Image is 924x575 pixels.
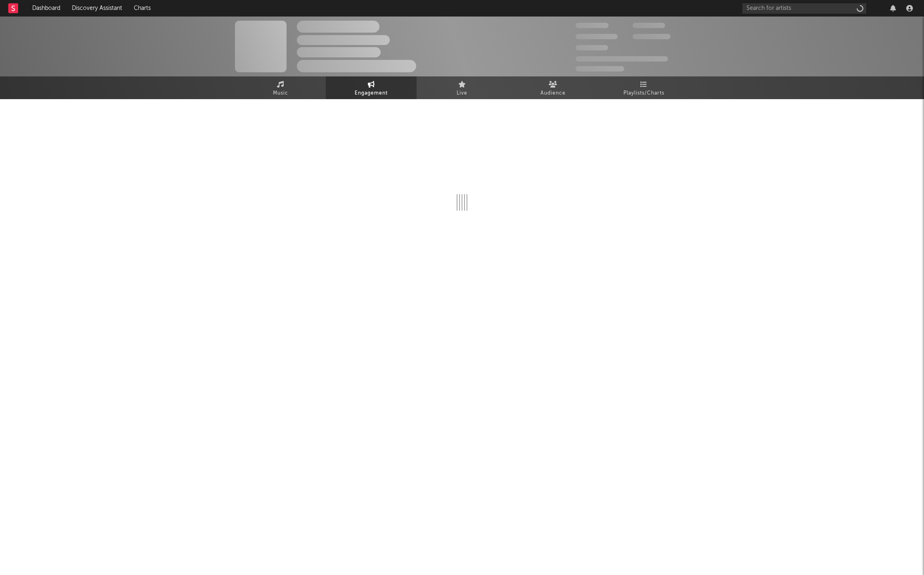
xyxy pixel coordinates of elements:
[507,76,598,99] a: Audience
[417,76,507,99] a: Live
[576,34,618,39] span: 50,000,000
[742,3,866,14] input: Search for artists
[633,23,665,28] span: 100,000
[576,66,624,71] span: Jump Score: 85.0
[623,88,664,98] span: Playlists/Charts
[576,23,609,28] span: 300,000
[598,76,689,99] a: Playlists/Charts
[235,76,326,99] a: Music
[540,88,566,98] span: Audience
[576,56,668,62] span: 50,000,000 Monthly Listeners
[355,88,388,98] span: Engagement
[633,34,670,39] span: 1,000,000
[326,76,417,99] a: Engagement
[457,88,467,98] span: Live
[273,88,288,98] span: Music
[576,45,608,50] span: 100,000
